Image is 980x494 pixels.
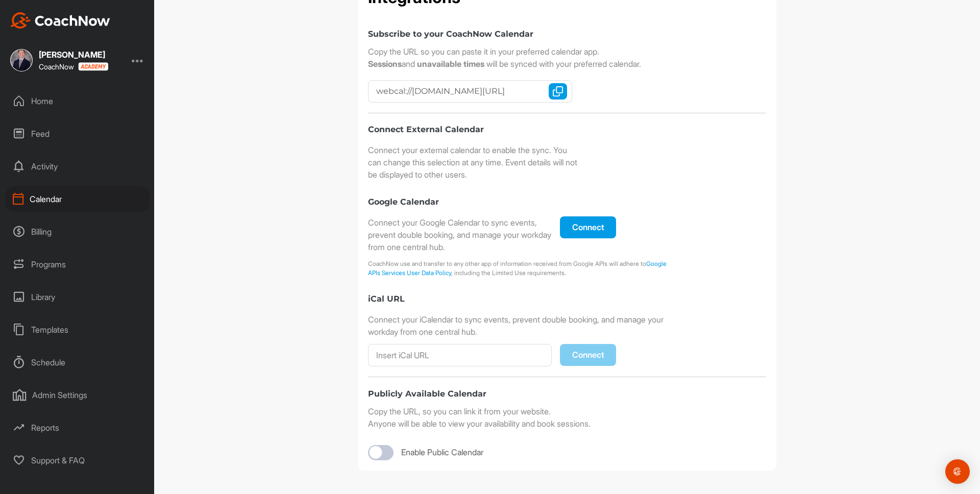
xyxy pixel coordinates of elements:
div: Connect your iCalendar to sync events, prevent double booking, and manage your workday from one c... [368,313,674,338]
div: Home [6,88,150,114]
div: Anyone will be able to view your availability and book sessions. [368,417,766,430]
label: Subscribe to your CoachNow Calendar [368,29,533,39]
div: Programs [6,252,150,277]
div: Connect your Google Calendar to sync events, prevent double booking, and manage your workday from... [368,216,552,253]
button: Connect [560,216,616,238]
div: Library [6,284,150,310]
a: Google APIs Services User Data Policy [368,260,667,277]
strong: Sessions [368,59,402,69]
div: Connect your external calendar to enable the sync. You can change this selection at any time. Eve... [368,144,577,181]
button: Copy [549,83,567,100]
strong: unavailable times [417,59,484,69]
img: square_1ad991afe410fbee107bda986eb4dfb4.jpg [10,49,33,71]
div: Templates [6,317,150,342]
div: Admin Settings [6,382,150,408]
div: and will be synced with your preferred calendar. [368,58,766,70]
img: CoachNow acadmey [78,62,108,71]
div: Copy the URL, so you can link it from your website. [368,405,766,417]
span: Enable Public Calendar [401,447,483,458]
label: Connect External Calendar [368,123,766,136]
div: Feed [6,121,150,146]
div: Activity [6,154,150,179]
div: CoachNow use and transfer to any other app of information received from Google APIs will adhere t... [368,259,674,278]
div: [PERSON_NAME] [39,51,108,59]
div: CoachNow [39,62,108,71]
button: Connect [560,344,616,366]
div: Reports [6,415,150,440]
div: Schedule [6,350,150,375]
img: Copy [553,86,563,96]
div: Calendar [6,186,150,212]
label: Publicly Available Calendar [368,389,486,399]
div: Open Intercom Messenger [945,459,970,484]
div: Billing [6,219,150,244]
img: CoachNow [10,12,110,29]
div: Copy the URL so you can paste it in your preferred calendar app. [368,45,766,58]
input: Insert iCal URL [368,344,552,366]
label: iCal URL [368,293,766,305]
label: Google Calendar [368,196,766,208]
div: Support & FAQ [6,448,150,473]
